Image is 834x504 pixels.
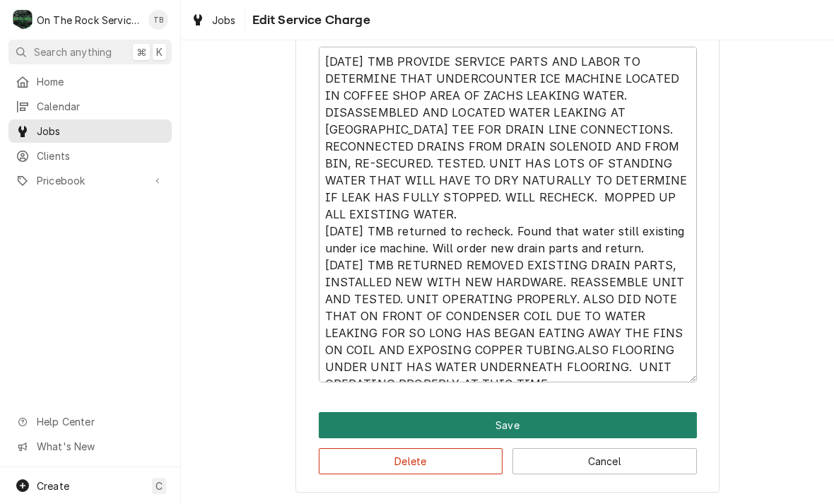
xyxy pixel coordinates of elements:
a: Go to Help Center [8,410,172,433]
span: Jobs [37,124,165,139]
span: Pricebook [37,173,143,188]
div: Button Group [319,412,697,474]
span: Help Center [37,414,163,429]
div: Button Group Row [319,412,697,438]
a: Go to What's New [8,435,172,458]
span: ⌘ [136,45,146,59]
button: Search anything⌘K [8,40,172,64]
span: Calendar [37,99,165,114]
span: K [156,45,163,59]
div: On The Rock Services [37,13,141,28]
div: O [13,10,33,30]
a: Jobs [185,8,242,32]
a: Clients [8,144,172,168]
div: On The Rock Services's Avatar [13,10,33,30]
span: Search anything [34,45,112,59]
textarea: [DATE] TMB PROVIDE SERVICE PARTS AND LABOR TO DETERMINE THAT UNDERCOUNTER ICE MACHINE LOCATED IN ... [319,47,697,382]
span: Home [37,74,165,89]
a: Jobs [8,119,172,143]
span: Edit Service Charge [248,11,370,30]
div: Service Summary [319,28,697,382]
span: Create [37,480,69,492]
button: Save [319,412,697,438]
div: Todd Brady's Avatar [148,10,168,30]
span: Clients [37,148,165,163]
div: TB [148,10,168,30]
a: Calendar [8,95,172,118]
a: Go to Pricebook [8,169,172,192]
span: Jobs [212,13,236,28]
button: Cancel [512,448,697,474]
span: C [155,479,163,493]
a: Home [8,70,172,93]
span: What's New [37,439,163,454]
div: Button Group Row [319,438,697,474]
button: Delete [319,448,503,474]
